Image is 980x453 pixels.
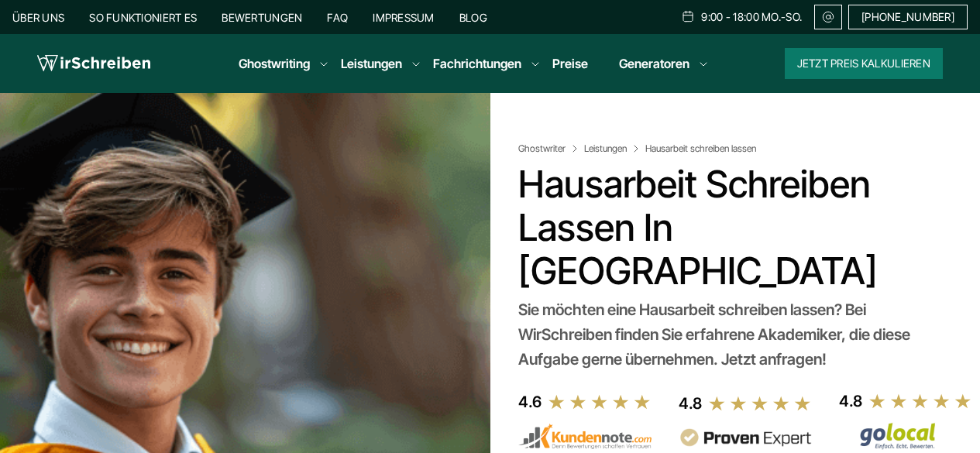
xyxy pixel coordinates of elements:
span: 9:00 - 18:00 Mo.-So. [701,11,802,23]
a: Impressum [373,11,435,24]
img: Email [821,11,835,23]
a: Leistungen [584,142,642,155]
div: Sie möchten eine Hausarbeit schreiben lassen? Bei WirSchreiben finden Sie erfahrene Akademiker, d... [518,297,961,372]
img: kundennote [518,424,652,450]
h1: Hausarbeit schreiben lassen in [GEOGRAPHIC_DATA] [518,163,961,293]
a: Leistungen [341,54,402,73]
span: Hausarbeit schreiben lassen [645,142,756,155]
a: Ghostwriter [518,142,581,155]
div: 4.8 [839,389,862,414]
a: Über uns [12,11,64,24]
a: Fachrichtungen [433,54,521,73]
img: provenexpert reviews [679,428,812,448]
img: stars [708,395,812,412]
a: Generatoren [619,54,689,73]
img: Wirschreiben Bewertungen [839,422,972,450]
a: Bewertungen [222,11,302,24]
img: Schedule [681,10,695,22]
img: stars [868,393,972,410]
span: [PHONE_NUMBER] [861,11,954,23]
div: 4.6 [518,390,542,414]
a: Preise [552,56,588,71]
img: logo wirschreiben [37,52,150,75]
button: Jetzt Preis kalkulieren [785,48,943,79]
img: stars [548,393,652,410]
a: Blog [459,11,487,24]
div: 4.8 [679,391,702,416]
a: Ghostwriting [239,54,310,73]
a: So funktioniert es [89,11,197,24]
a: FAQ [327,11,348,24]
a: [PHONE_NUMBER] [848,5,968,29]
